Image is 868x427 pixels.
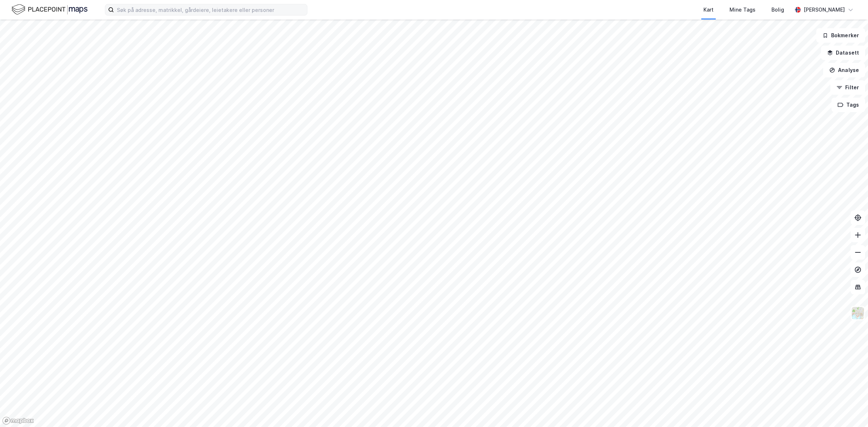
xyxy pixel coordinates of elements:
[771,5,784,14] div: Bolig
[703,5,714,14] div: Kart
[12,3,88,16] img: logo.f888ab2527a4732fd821a326f86c7f29.svg
[729,5,756,14] div: Mine Tags
[114,4,307,15] input: Søk på adresse, matrikkel, gårdeiere, leietakere eller personer
[832,392,868,427] iframe: Chat Widget
[832,392,868,427] div: Kontrollprogram for chat
[804,5,845,14] div: [PERSON_NAME]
